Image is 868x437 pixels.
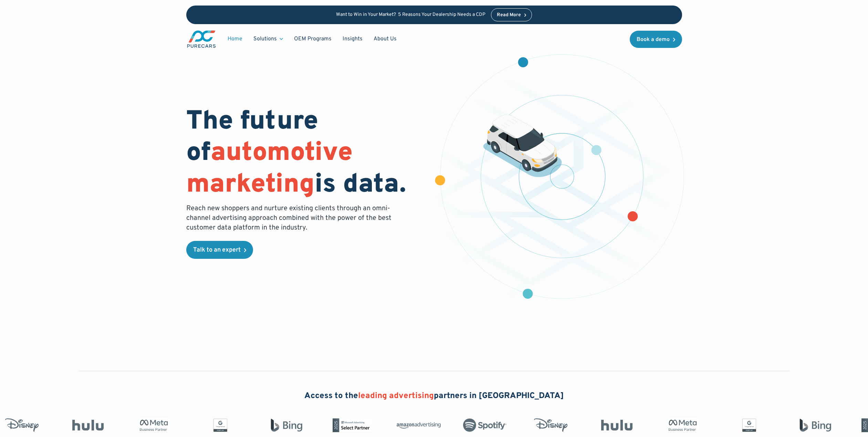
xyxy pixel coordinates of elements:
[66,420,110,431] img: Hulu
[396,420,440,431] img: Amazon Advertising
[248,32,289,45] div: Solutions
[368,32,402,45] a: About Us
[491,8,532,21] a: Read More
[186,30,217,49] img: purecars logo
[630,31,682,48] a: Book a demo
[186,137,353,201] span: automotive marketing
[289,32,337,45] a: OEM Programs
[186,204,396,233] p: Reach new shoppers and nurture existing clients through an omni-channel advertising approach comb...
[304,390,564,402] h2: Access to the partners in [GEOGRAPHIC_DATA]
[330,418,374,432] img: Microsoft Advertising Partner
[132,418,176,432] img: Meta Business Partner
[186,241,253,259] a: Talk to an expert
[595,420,639,431] img: Hulu
[637,37,670,42] div: Book a demo
[253,35,277,43] div: Solutions
[793,418,837,432] img: Bing
[462,418,506,432] img: Spotify
[264,418,308,432] img: Bing
[222,32,248,45] a: Home
[193,247,241,253] div: Talk to an expert
[497,13,521,18] div: Read More
[337,32,368,45] a: Insights
[358,391,434,401] span: leading advertising
[336,12,485,18] p: Want to Win in Your Market? 5 Reasons Your Dealership Needs a CDP
[198,418,242,432] img: Google Partner
[661,418,705,432] img: Meta Business Partner
[186,106,426,201] h1: The future of is data.
[727,418,771,432] img: Google Partner
[529,418,573,432] img: Disney
[186,30,217,49] a: main
[483,114,562,177] img: illustration of a vehicle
